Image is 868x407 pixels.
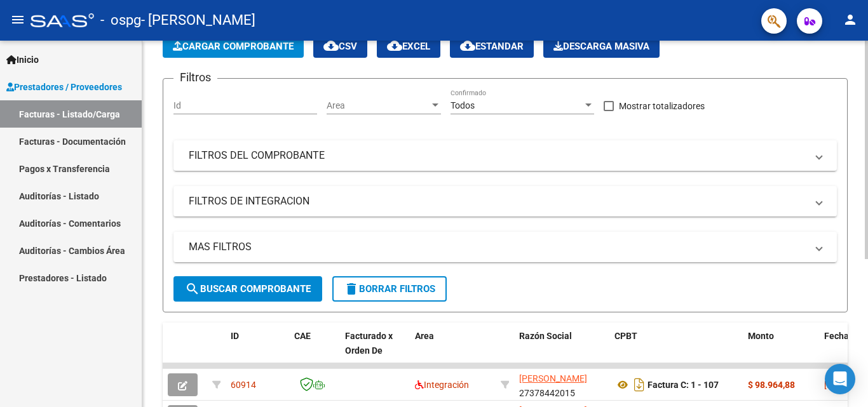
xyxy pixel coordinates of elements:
[327,100,430,111] span: Area
[323,41,357,52] span: CSV
[163,35,304,58] button: Cargar Comprobante
[294,331,311,341] span: CAE
[387,38,402,53] mat-icon: cloud_download
[451,100,475,110] span: Todos
[141,6,255,34] span: - [PERSON_NAME]
[173,41,294,52] span: Cargar Comprobante
[450,35,534,58] button: Estandar
[748,380,795,390] strong: $ 98.964,88
[332,276,447,302] button: Borrar Filtros
[825,364,855,394] div: Open Intercom Messenger
[340,323,410,378] datatable-header-cell: Facturado x Orden De
[100,6,141,34] span: - ospg
[377,35,440,58] button: EXCEL
[173,232,837,262] mat-expansion-panel-header: MAS FILTROS
[631,375,648,395] i: Descargar documento
[387,41,430,52] span: EXCEL
[514,323,609,378] datatable-header-cell: Razón Social
[743,323,819,378] datatable-header-cell: Monto
[189,240,806,254] mat-panel-title: MAS FILTROS
[519,371,604,398] div: 27378442015
[415,331,434,341] span: Area
[231,380,256,390] span: 60914
[748,331,774,341] span: Monto
[173,186,837,217] mat-expansion-panel-header: FILTROS DE INTEGRACION
[619,98,705,114] span: Mostrar totalizadores
[543,35,660,58] button: Descarga Masiva
[185,281,200,297] mat-icon: search
[173,140,837,171] mat-expansion-panel-header: FILTROS DEL COMPROBANTE
[519,331,572,341] span: Razón Social
[345,331,393,356] span: Facturado x Orden De
[185,283,311,295] span: Buscar Comprobante
[173,69,217,86] h3: Filtros
[226,323,289,378] datatable-header-cell: ID
[323,38,339,53] mat-icon: cloud_download
[344,283,435,295] span: Borrar Filtros
[189,194,806,208] mat-panel-title: FILTROS DE INTEGRACION
[313,35,367,58] button: CSV
[460,41,524,52] span: Estandar
[519,373,587,384] span: [PERSON_NAME]
[344,281,359,297] mat-icon: delete
[824,380,850,390] span: [DATE]
[6,80,122,94] span: Prestadores / Proveedores
[415,380,469,390] span: Integración
[614,331,637,341] span: CPBT
[6,53,39,67] span: Inicio
[460,38,475,53] mat-icon: cloud_download
[231,331,239,341] span: ID
[189,149,806,163] mat-panel-title: FILTROS DEL COMPROBANTE
[289,323,340,378] datatable-header-cell: CAE
[410,323,496,378] datatable-header-cell: Area
[543,35,660,58] app-download-masive: Descarga masiva de comprobantes (adjuntos)
[648,380,719,390] strong: Factura C: 1 - 107
[10,12,25,27] mat-icon: menu
[609,323,743,378] datatable-header-cell: CPBT
[843,12,858,27] mat-icon: person
[553,41,649,52] span: Descarga Masiva
[173,276,322,302] button: Buscar Comprobante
